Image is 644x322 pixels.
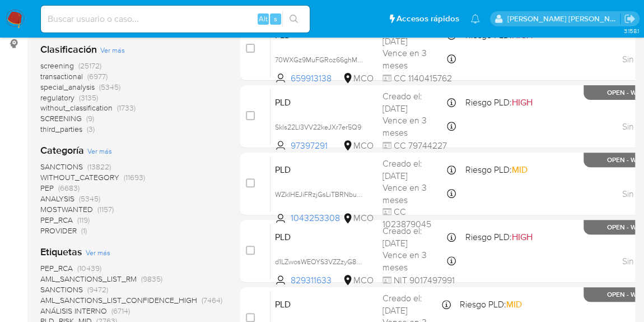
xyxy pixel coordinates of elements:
a: Salir [624,13,636,25]
a: Notificaciones [470,14,480,24]
button: search-icon [282,11,305,27]
span: Accesos rápidos [396,13,459,25]
p: leonardo.alvarezortiz@mercadolibre.com.co [507,13,620,24]
span: s [274,13,277,24]
span: Alt [259,13,268,24]
span: 3.158.1 [623,26,638,35]
input: Buscar usuario o caso... [41,12,310,26]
